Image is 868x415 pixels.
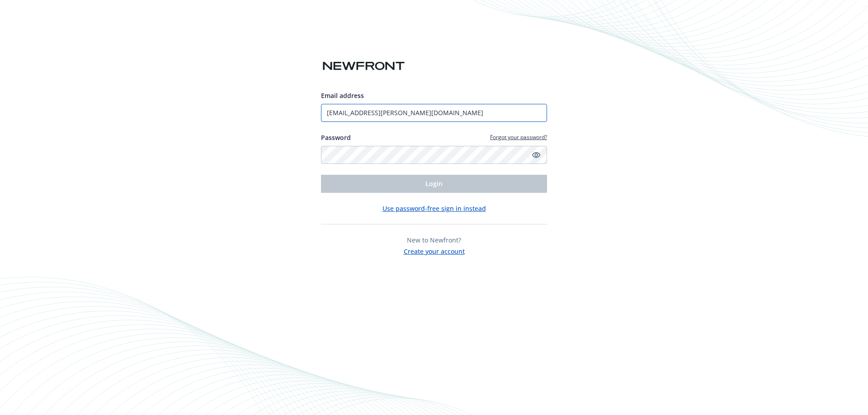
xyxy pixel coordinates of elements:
img: Newfront logo [321,58,406,74]
label: Password [321,133,351,142]
span: Email address [321,91,364,100]
button: Login [321,175,547,193]
input: Enter your password [321,146,547,164]
span: New to Newfront? [407,236,461,244]
input: Enter your email [321,104,547,122]
span: Login [425,179,443,188]
a: Show password [531,149,542,160]
button: Create your account [404,245,465,256]
button: Use password-free sign in instead [382,204,486,213]
a: Forgot your password? [490,133,547,141]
